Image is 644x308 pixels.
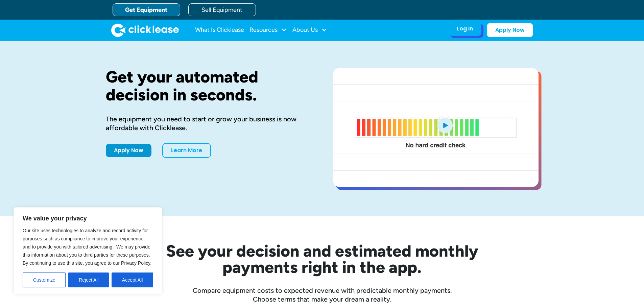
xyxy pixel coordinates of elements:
[23,273,66,287] button: Customize
[487,23,533,37] a: Apply Now
[23,228,151,266] span: Our site uses technologies to analyze and record activity for purposes such as compliance to impr...
[14,207,162,294] div: We value your privacy
[457,25,473,32] div: Log In
[188,3,256,16] a: Sell Equipment
[133,243,511,275] h2: See your decision and estimated monthly payments right in the app.
[292,23,327,37] div: About Us
[113,3,180,16] a: Get Equipment
[106,115,311,132] div: The equipment you need to start or grow your business is now affordable with Clicklease.
[162,143,211,158] a: Learn More
[106,144,151,157] a: Apply Now
[111,23,179,37] img: Clicklease logo
[111,23,179,37] a: home
[249,23,287,37] div: Resources
[68,273,109,287] button: Reject All
[112,273,153,287] button: Accept All
[333,68,539,187] a: open lightbox
[106,68,311,104] h1: Get your automated decision in seconds.
[106,286,539,304] div: Compare equipment costs to expected revenue with predictable monthly payments. Choose terms that ...
[23,214,153,222] p: We value your privacy
[436,116,454,135] img: Blue play button logo on a light blue circular background
[195,23,244,37] a: What Is Clicklease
